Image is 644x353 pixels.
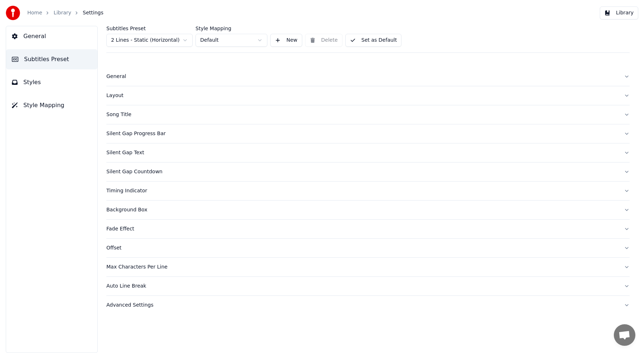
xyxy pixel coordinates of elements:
button: Max Characters Per Line [106,258,630,276]
div: General [106,73,618,80]
button: Silent Gap Countdown [106,162,630,181]
button: Layout [106,86,630,105]
button: General [106,67,630,86]
div: Advanced Settings [106,302,618,309]
button: Timing Indicator [106,182,630,200]
label: Subtitles Preset [106,26,193,31]
div: Timing Indicator [106,187,618,194]
div: Max Characters Per Line [106,263,618,271]
button: Set as Default [345,34,402,47]
div: Layout [106,92,618,99]
a: Library [54,9,71,17]
button: New [270,34,302,47]
span: Settings [83,9,103,17]
button: Styles [6,72,97,92]
button: General [6,26,97,46]
button: Silent Gap Text [106,143,630,162]
span: Subtitles Preset [24,55,69,64]
div: Song Title [106,111,618,118]
button: Subtitles Preset [6,49,97,69]
div: Offset [106,244,618,252]
button: Silent Gap Progress Bar [106,124,630,143]
button: Offset [106,239,630,257]
div: Silent Gap Progress Bar [106,130,618,137]
nav: breadcrumb [27,9,103,17]
span: Styles [23,78,41,87]
a: Open chat [614,324,635,346]
div: Silent Gap Text [106,149,618,156]
button: Fade Effect [106,220,630,238]
div: Auto Line Break [106,283,618,290]
label: Style Mapping [195,26,267,31]
button: Auto Line Break [106,277,630,295]
span: Style Mapping [23,101,64,110]
a: Home [27,9,42,17]
span: General [23,32,46,41]
div: Silent Gap Countdown [106,168,618,175]
div: Background Box [106,206,618,214]
button: Background Box [106,201,630,219]
div: Fade Effect [106,225,618,233]
button: Library [600,6,638,19]
img: youka [6,6,20,20]
button: Style Mapping [6,95,97,115]
button: Advanced Settings [106,296,630,315]
button: Song Title [106,105,630,124]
